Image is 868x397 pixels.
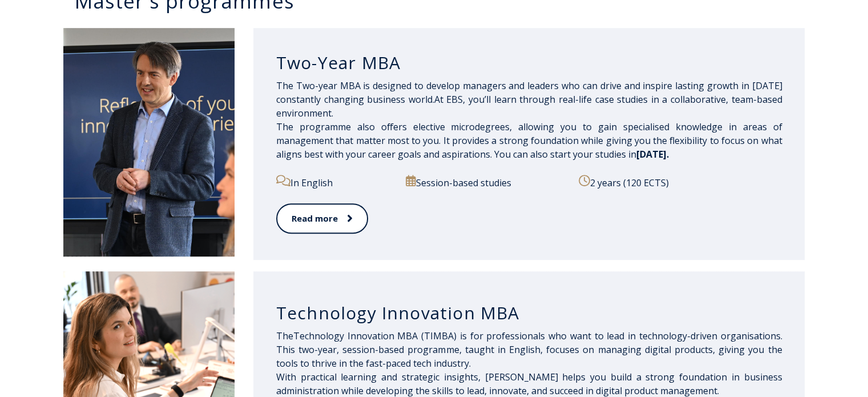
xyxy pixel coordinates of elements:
[276,302,782,324] h3: Technology Innovation MBA
[406,175,566,190] p: Session-based studies
[293,330,515,342] span: Technology Innovation M
[276,79,782,161] span: The Two-year MBA is designed to develop managers and leaders who can drive and inspire lasting gr...
[276,330,293,342] span: The
[276,371,782,397] span: With practical learning and strategic insights, [PERSON_NAME] helps you build a strong foundation...
[276,52,782,74] h3: Two-Year MBA
[636,148,669,161] span: [DATE].
[406,330,515,342] span: BA (TIMBA) is for profes
[579,175,782,190] p: 2 years (120 ECTS)
[276,203,368,234] a: Read more
[63,28,235,256] img: DSC_2098
[494,148,669,161] span: You can also start your studies in
[276,330,782,370] span: sionals who want to lead in technology-driven organisations. This two-year, session-based program...
[276,175,393,190] p: In English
